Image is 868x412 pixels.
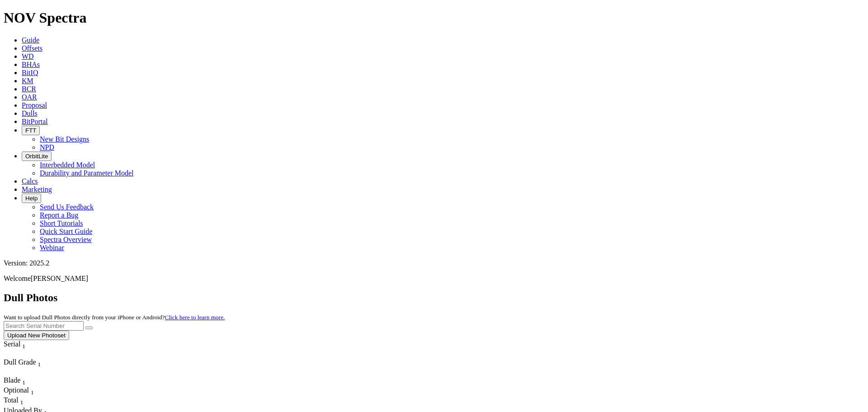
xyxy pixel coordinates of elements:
[22,126,40,135] button: FTT
[4,386,29,394] span: Optional
[22,77,33,85] a: KM
[40,135,89,143] a: New Bit Designs
[4,358,67,376] div: Sort None
[22,343,25,350] sub: 1
[25,127,36,134] span: FTT
[4,340,42,350] div: Serial Sort None
[22,185,52,193] a: Marketing
[4,350,42,358] div: Column Menu
[4,396,35,406] div: Sort None
[22,340,25,348] span: Sort None
[4,376,20,384] span: Blade
[4,340,20,348] span: Serial
[4,331,69,340] button: Upload New Photoset
[22,44,42,52] a: Offsets
[22,152,52,161] button: OrbitLite
[31,386,34,394] span: Sort None
[22,118,48,125] a: BitPortal
[31,275,88,282] span: [PERSON_NAME]
[4,314,225,321] small: Want to upload Dull Photos directly from your iPhone or Android?
[4,259,864,267] div: Version: 2025.2
[22,194,41,203] button: Help
[25,153,48,160] span: OrbitLite
[4,376,35,386] div: Blade Sort None
[4,321,84,331] input: Search Serial Number
[38,361,41,368] sub: 1
[4,386,35,396] div: Sort None
[31,389,34,396] sub: 1
[25,195,38,202] span: Help
[38,358,41,366] span: Sort None
[4,275,864,283] p: Welcome
[22,379,25,386] sub: 1
[22,61,40,68] a: BHAs
[20,399,24,406] sub: 1
[4,358,67,368] div: Dull Grade Sort None
[40,219,83,227] a: Short Tutorials
[22,93,37,101] a: OAR
[40,211,78,219] a: Report a Bug
[165,314,225,321] a: Click here to learn more.
[22,177,38,185] a: Calcs
[22,109,38,117] a: Dulls
[4,396,35,406] div: Total Sort None
[40,161,95,169] a: Interbedded Model
[22,376,25,384] span: Sort None
[40,244,64,251] a: Webinar
[4,386,35,396] div: Optional Sort None
[40,143,54,151] a: NPD
[4,396,19,404] span: Total
[22,85,36,93] a: BCR
[4,368,67,376] div: Column Menu
[22,52,34,60] a: WD
[40,236,92,243] a: Spectra Overview
[4,292,864,304] h2: Dull Photos
[22,101,47,109] a: Proposal
[4,376,35,386] div: Sort None
[4,9,864,26] h1: NOV Spectra
[22,69,38,76] a: BitIQ
[20,396,24,404] span: Sort None
[4,340,42,358] div: Sort None
[40,203,94,211] a: Send Us Feedback
[22,36,39,44] a: Guide
[40,227,92,235] a: Quick Start Guide
[4,358,36,366] span: Dull Grade
[40,169,134,177] a: Durability and Parameter Model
